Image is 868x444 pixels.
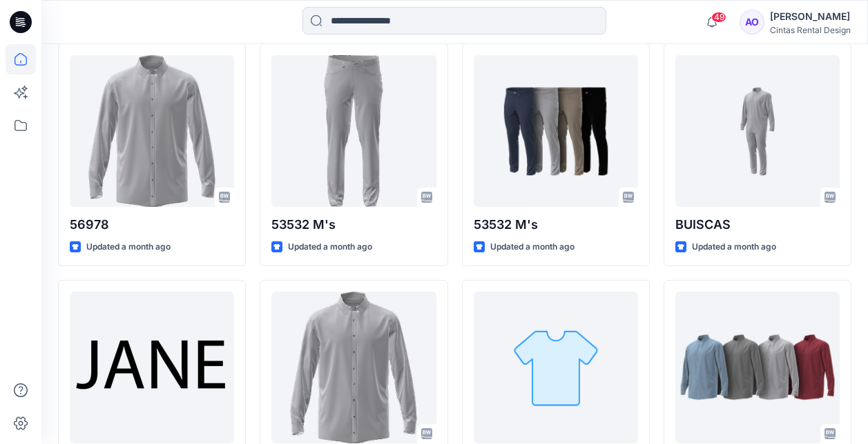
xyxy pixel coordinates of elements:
[70,292,234,443] a: NAME
[490,240,575,254] p: Updated a month ago
[474,55,638,207] a: 53532 M's
[770,8,851,25] div: [PERSON_NAME]
[770,25,851,35] div: Cintas Rental Design
[70,55,234,207] a: 56978
[70,215,234,234] p: 56978
[675,292,840,443] a: 56978
[271,292,436,443] a: 56978
[692,240,776,254] p: Updated a month ago
[675,55,840,207] a: BUISCAS
[675,215,840,234] p: BUISCAS
[271,215,436,234] p: 53532 M's
[711,12,726,23] span: 49
[474,292,638,443] a: 56978 Men's Cintas 4 way All Day Stretch Shirt LS
[740,10,764,34] div: AO
[474,215,638,234] p: 53532 M's
[86,240,171,254] p: Updated a month ago
[288,240,372,254] p: Updated a month ago
[271,55,436,207] a: 53532 M's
